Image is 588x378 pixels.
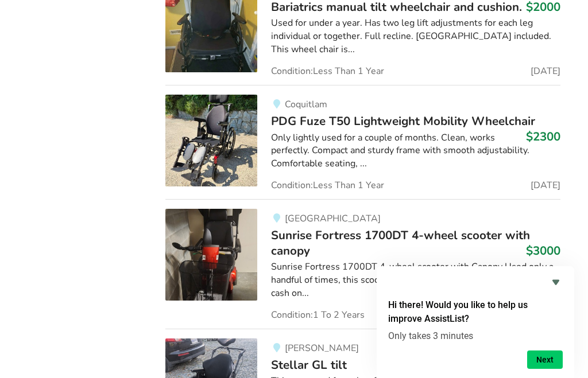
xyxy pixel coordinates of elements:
[285,342,359,354] span: [PERSON_NAME]
[388,275,563,369] div: Hi there! Would you like to help us improve AssistList?
[271,227,530,258] span: Sunrise Fortress 1700DT 4-wheel scooter with canopy
[271,260,560,300] div: Sunrise Fortress 1700DT 4-wheel scooter with Canopy Used only a handful of times, this scooter is...
[271,131,560,171] div: Only lightly used for a couple of months. Clean, works perfectly. Compact and sturdy frame with s...
[549,275,563,289] button: Hide survey
[285,212,381,225] span: [GEOGRAPHIC_DATA]
[165,85,560,199] a: mobility-pdg fuze t50 lightweight mobility wheelchairCoquitlamPDG Fuze T50 Lightweight Mobility W...
[527,350,563,369] button: Next question
[165,209,257,301] img: mobility-sunrise fortress 1700dt 4-wheel scooter with canopy
[388,330,563,341] p: Only takes 3 minutes
[271,67,384,76] span: Condition: Less Than 1 Year
[388,298,563,326] h2: Hi there! Would you like to help us improve AssistList?
[526,129,560,144] h3: $2300
[271,113,535,129] span: PDG Fuze T50 Lightweight Mobility Wheelchair
[271,310,365,319] span: Condition: 1 To 2 Years
[526,243,560,258] h3: $3000
[285,98,327,111] span: Coquitlam
[531,181,560,190] span: [DATE]
[165,199,560,328] a: mobility-sunrise fortress 1700dt 4-wheel scooter with canopy[GEOGRAPHIC_DATA]Sunrise Fortress 170...
[531,67,560,76] span: [DATE]
[271,181,384,190] span: Condition: Less Than 1 Year
[271,17,560,56] div: Used for under a year. Has two leg lift adjustments for each leg individual or together. Full rec...
[165,95,257,186] img: mobility-pdg fuze t50 lightweight mobility wheelchair
[271,357,347,373] span: Stellar GL tilt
